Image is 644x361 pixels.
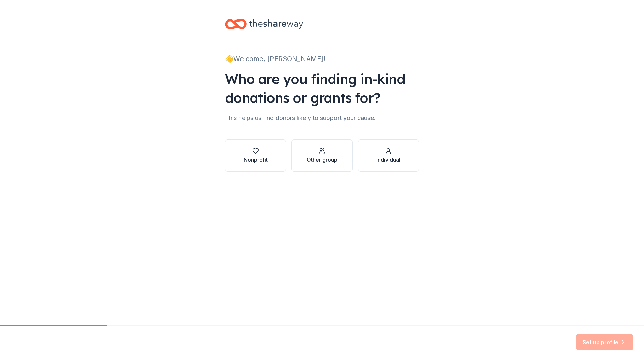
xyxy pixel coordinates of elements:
div: Who are you finding in-kind donations or grants for? [225,70,419,107]
div: 👋 Welcome, [PERSON_NAME]! [225,53,419,64]
button: Other group [291,139,352,172]
div: Nonprofit [244,156,268,164]
div: Individual [376,156,400,164]
button: Individual [358,139,419,172]
div: Other group [307,156,337,164]
div: This helps us find donors likely to support your cause. [225,113,419,123]
button: Nonprofit [225,139,286,172]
